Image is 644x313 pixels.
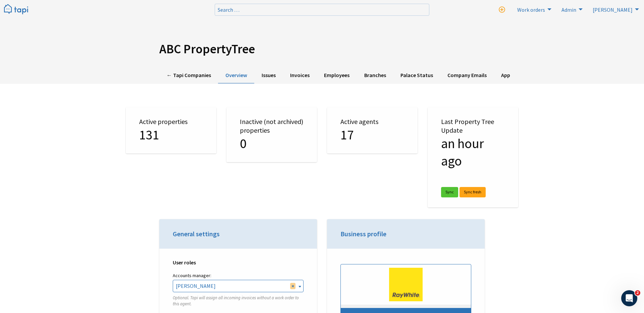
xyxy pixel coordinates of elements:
span: 0 [240,135,247,152]
a: [PERSON_NAME] [589,4,641,15]
div: Active properties [126,107,216,153]
span: 2 [635,290,640,296]
span: Remove all items [290,283,296,289]
img: .jpg [389,268,423,301]
a: Sync [441,187,458,197]
iframe: Intercom live chat [621,290,637,306]
span: Rebekah Osborne [173,280,303,292]
div: Inactive (not archived) properties [226,107,317,162]
h3: Business profile [340,229,471,239]
span: Work orders [517,6,545,13]
a: Company Emails [440,67,494,84]
label: Accounts manager: [173,271,304,280]
img: Tapi logo [4,4,28,15]
h3: General settings [173,229,304,239]
a: Admin [557,4,584,15]
span: [PERSON_NAME] [593,6,633,13]
span: 131 [139,126,159,143]
a: Palace Status [393,67,440,84]
strong: User roles [173,259,196,266]
a: Work orders [513,4,553,15]
i: New work order [499,7,505,13]
a: Sync fresh [460,187,486,197]
a: Branches [357,67,393,84]
p: Optional. Tapi will assign all incoming invoices without a work order to this agent. [173,295,304,307]
div: Last Property Tree Update [428,107,518,207]
li: Rebekah [589,4,641,15]
span: 17 [340,126,354,143]
a: Overview [218,67,254,84]
span: Admin [561,6,576,13]
a: Invoices [283,67,317,84]
span: Rebekah Osborne [173,280,304,292]
h1: ABC PropertyTree [159,42,485,57]
div: Active agents [327,107,418,153]
span: Search … [218,6,239,13]
a: Issues [254,67,283,84]
span: 25/8/2025 at 10:00am [441,135,484,169]
a: App [494,67,518,84]
a: ← Tapi Companies [159,67,218,84]
a: Employees [317,67,357,84]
